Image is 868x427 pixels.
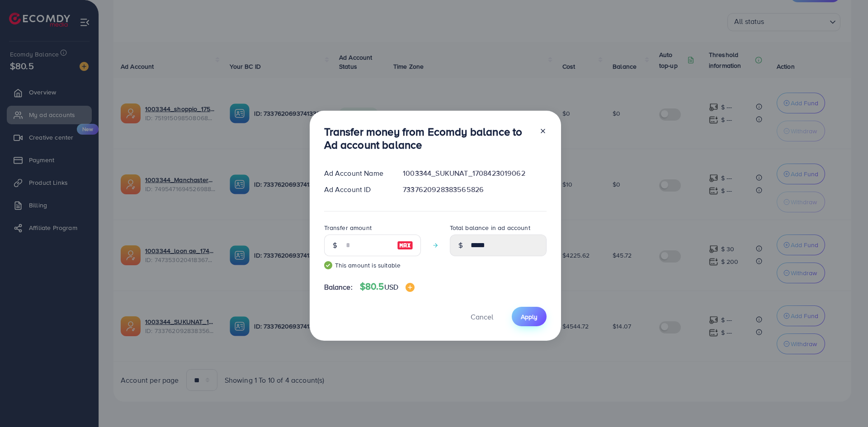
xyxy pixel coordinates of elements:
[459,307,505,326] button: Cancel
[384,282,398,292] span: USD
[450,223,530,232] label: Total balance in ad account
[360,281,415,292] h4: $80.5
[324,261,421,270] small: This amount is suitable
[512,307,547,326] button: Apply
[324,125,532,151] h3: Transfer money from Ecomdy balance to Ad account balance
[406,283,415,292] img: image
[324,223,372,232] label: Transfer amount
[471,312,493,322] span: Cancel
[396,184,553,195] div: 7337620928383565826
[324,282,353,292] span: Balance:
[317,168,396,178] div: Ad Account Name
[521,312,538,321] span: Apply
[396,168,553,178] div: 1003344_SUKUNAT_1708423019062
[397,240,413,251] img: image
[317,184,396,195] div: Ad Account ID
[830,386,861,420] iframe: Chat
[324,261,332,269] img: guide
